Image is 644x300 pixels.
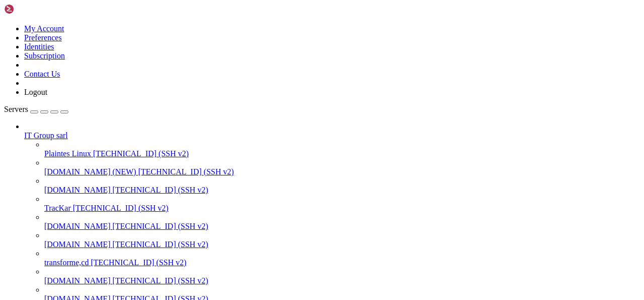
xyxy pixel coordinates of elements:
[44,158,640,176] li: [DOMAIN_NAME] (NEW) [TECHNICAL_ID] (SSH v2)
[24,51,65,60] a: Subscription
[24,33,62,42] a: Preferences
[24,24,64,33] a: My Account
[44,204,640,213] a: TracKar [TECHNICAL_ID] (SSH v2)
[44,249,640,267] li: transforme,cd [TECHNICAL_ID] (SSH v2)
[44,258,640,267] a: transforme,cd [TECHNICAL_ID] (SSH v2)
[44,140,640,158] li: Plaintes Linux [TECHNICAL_ID] (SSH v2)
[44,204,71,212] span: TracKar
[44,186,111,194] span: [DOMAIN_NAME]
[44,231,640,249] li: [DOMAIN_NAME] [TECHNICAL_ID] (SSH v2)
[44,222,111,230] span: [DOMAIN_NAME]
[44,167,640,176] a: [DOMAIN_NAME] (NEW) [TECHNICAL_ID] (SSH v2)
[44,176,640,195] li: [DOMAIN_NAME] [TECHNICAL_ID] (SSH v2)
[44,267,640,285] li: [DOMAIN_NAME] [TECHNICAL_ID] (SSH v2)
[73,204,169,212] span: [TECHNICAL_ID] (SSH v2)
[91,258,186,267] span: [TECHNICAL_ID] (SSH v2)
[44,167,136,176] span: [DOMAIN_NAME] (NEW)
[44,276,111,285] span: [DOMAIN_NAME]
[24,131,68,140] span: IT Group sarl
[44,186,640,195] a: [DOMAIN_NAME] [TECHNICAL_ID] (SSH v2)
[24,70,60,78] a: Contact Us
[44,240,640,249] a: [DOMAIN_NAME] [TECHNICAL_ID] (SSH v2)
[44,149,640,158] a: Plaintes Linux [TECHNICAL_ID] (SSH v2)
[44,213,640,231] li: [DOMAIN_NAME] [TECHNICAL_ID] (SSH v2)
[44,222,640,231] a: [DOMAIN_NAME] [TECHNICAL_ID] (SSH v2)
[113,222,208,230] span: [TECHNICAL_ID] (SSH v2)
[44,149,91,158] span: Plaintes Linux
[93,149,189,158] span: [TECHNICAL_ID] (SSH v2)
[4,4,62,14] img: Shellngn
[44,258,89,267] span: transforme,cd
[113,276,208,285] span: [TECHNICAL_ID] (SSH v2)
[4,105,68,113] a: Servers
[44,195,640,213] li: TracKar [TECHNICAL_ID] (SSH v2)
[44,240,111,249] span: [DOMAIN_NAME]
[113,240,208,249] span: [TECHNICAL_ID] (SSH v2)
[44,276,640,285] a: [DOMAIN_NAME] [TECHNICAL_ID] (SSH v2)
[113,186,208,194] span: [TECHNICAL_ID] (SSH v2)
[4,105,28,113] span: Servers
[24,88,47,96] a: Logout
[24,42,54,51] a: Identities
[24,131,640,140] a: IT Group sarl
[138,167,234,176] span: [TECHNICAL_ID] (SSH v2)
